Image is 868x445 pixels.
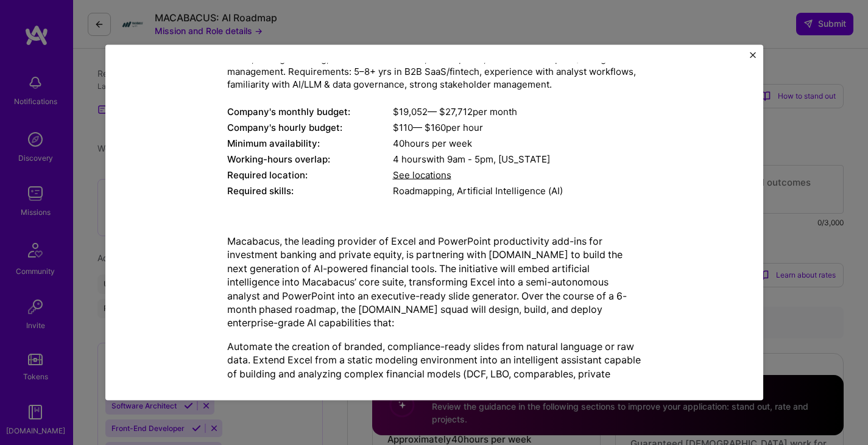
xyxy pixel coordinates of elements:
[393,152,641,165] div: 4 hours with [US_STATE]
[393,136,641,149] div: 40 hours per week
[227,136,393,149] div: Minimum availability:
[393,105,641,117] div: $ 19,052 — $ 27,712 per month
[227,184,393,197] div: Required skills:
[227,152,393,165] div: Working-hours overlap:
[393,169,451,180] span: See locations
[393,121,641,133] div: $ 110 — $ 160 per hour
[227,26,641,90] div: Mission: Lead the roadmap for Macabacus’ AI-powered Excel & PowerPoint suite, turning complex ban...
[227,234,641,329] p: Macabacus, the leading provider of Excel and PowerPoint productivity add-ins for investment banki...
[393,184,641,197] div: Roadmapping, Artificial Intelligence (AI)
[227,168,393,181] div: Required location:
[227,105,393,117] div: Company's monthly budget:
[750,52,756,65] button: Close
[227,121,393,133] div: Company's hourly budget:
[445,153,498,164] span: 9am - 5pm ,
